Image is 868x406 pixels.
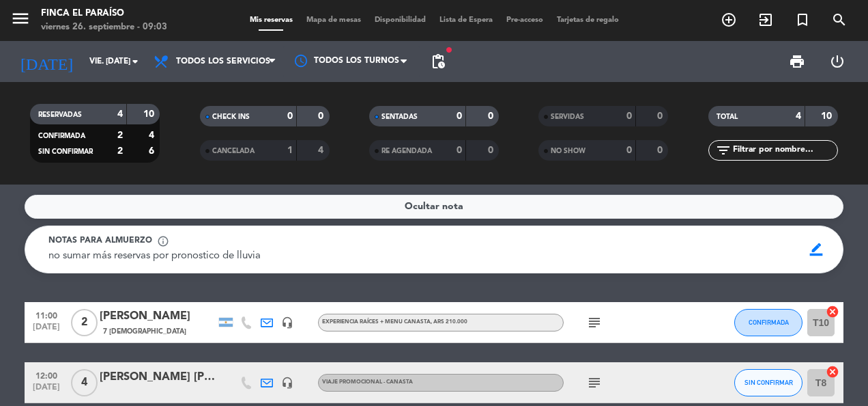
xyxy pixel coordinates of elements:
[744,379,793,386] span: SIN CONFIRMAR
[430,53,446,70] span: pending_actions
[433,16,500,24] span: Lista de Espera
[457,111,462,121] strong: 0
[431,319,467,325] span: , ARS 210.000
[757,12,774,28] i: exit_to_app
[281,316,293,329] i: headset_mic
[48,251,261,261] span: no sumar más reservas por pronostico de lluvia
[368,16,433,24] span: Disponibilidad
[821,111,835,121] strong: 10
[586,375,603,391] i: subject
[831,12,848,28] i: search
[322,319,467,325] span: EXPERIENCIA RAÍCES + MENU CANASTA
[71,369,98,396] span: 4
[10,8,31,33] button: menu
[826,305,839,319] i: cancel
[717,113,738,120] span: TOTAL
[117,146,123,156] strong: 2
[818,41,858,82] div: LOG OUT
[243,16,300,24] span: Mis reservas
[826,365,839,379] i: cancel
[657,111,665,121] strong: 0
[318,146,326,155] strong: 4
[117,109,123,119] strong: 4
[29,367,63,383] span: 12:00
[551,113,584,120] span: SERVIDAS
[48,234,152,248] span: Notas para almuerzo
[10,46,83,77] i: [DATE]
[149,131,157,140] strong: 4
[794,12,811,28] i: turned_in_not
[381,113,418,120] span: SENTADAS
[41,21,167,34] div: viernes 26. septiembre - 09:03
[100,308,216,325] div: [PERSON_NAME]
[127,53,143,70] i: arrow_drop_down
[212,113,250,120] span: CHECK INS
[657,146,665,155] strong: 0
[322,379,413,385] span: Viaje Promocional - Canasta
[281,377,293,389] i: headset_mic
[117,131,123,140] strong: 2
[143,109,157,119] strong: 10
[749,319,789,326] span: CONFIRMADA
[149,146,157,156] strong: 6
[734,369,802,396] button: SIN CONFIRMAR
[405,199,463,215] span: Ocultar nota
[715,142,732,159] i: filter_list
[157,235,169,247] span: info_outline
[318,111,326,121] strong: 0
[732,143,837,158] input: Filtrar por nombre...
[457,146,462,155] strong: 0
[796,111,801,121] strong: 4
[586,314,603,331] i: subject
[212,148,255,154] span: CANCELADA
[29,307,63,323] span: 11:00
[287,146,293,155] strong: 1
[829,53,845,70] i: power_settings_new
[488,111,496,121] strong: 0
[176,57,270,66] span: Todos los servicios
[41,7,167,21] div: Finca El Paraíso
[445,46,453,54] span: fiber_manual_record
[38,148,93,155] span: SIN CONFIRMAR
[10,8,31,29] i: menu
[100,368,216,386] div: [PERSON_NAME] [PERSON_NAME]
[287,111,293,121] strong: 0
[103,326,186,337] span: 7 [DEMOGRAPHIC_DATA]
[29,323,63,338] span: [DATE]
[803,236,830,262] span: border_color
[789,53,805,70] span: print
[734,309,802,336] button: CONFIRMADA
[381,148,432,154] span: RE AGENDADA
[500,16,550,24] span: Pre-acceso
[38,111,82,118] span: RESERVADAS
[550,16,626,24] span: Tarjetas de regalo
[300,16,368,24] span: Mapa de mesas
[626,146,632,155] strong: 0
[721,12,737,28] i: add_circle_outline
[29,383,63,398] span: [DATE]
[626,111,632,121] strong: 0
[488,146,496,155] strong: 0
[551,148,585,154] span: NO SHOW
[38,133,85,139] span: CONFIRMADA
[71,309,98,336] span: 2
